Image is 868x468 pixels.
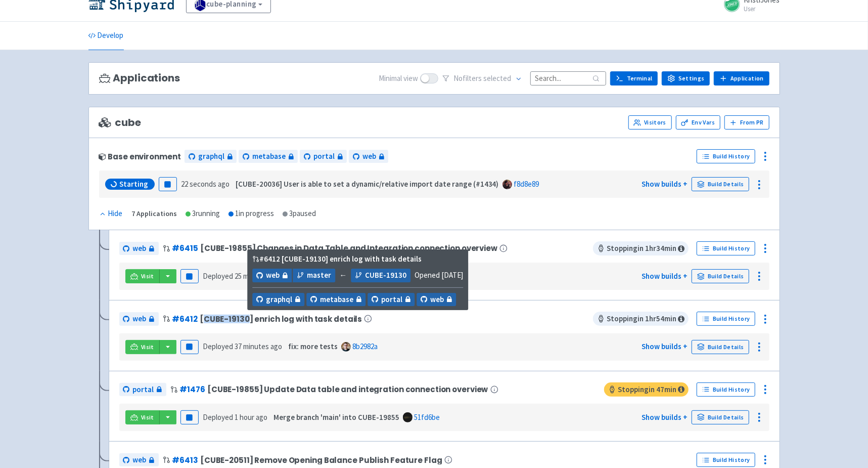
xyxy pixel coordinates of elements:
span: Deployed [203,342,282,351]
a: Build History [697,312,755,326]
a: Build History [697,149,755,163]
span: web [266,270,280,281]
a: Visit [125,410,160,424]
span: [CUBE-19855] Update Data table and integration connection overview [207,385,488,394]
span: [CUBE-20511] Remove Opening Balance Publish Feature Flag [200,456,442,464]
div: 1 in progress [229,208,275,220]
a: 51fd6be [414,412,440,422]
span: portal [313,151,335,162]
div: # 6412 [CUBE-19130] enrich log with task details [252,253,422,265]
a: metabase [306,293,366,307]
span: Visit [141,413,154,421]
a: Application [714,71,769,86]
span: web [362,151,376,162]
small: User [744,6,780,12]
span: portal [133,384,154,396]
span: web [430,294,444,306]
span: selected [483,73,511,83]
button: From PR [724,115,769,130]
a: portal [368,293,415,307]
span: graphql [198,151,224,162]
span: [CUBE-19855] Changes in Data Table and Integration connection overview [200,244,497,252]
div: 3 paused [283,208,316,220]
strong: [CUBE-20036] User is able to set a dynamic/relative import date range (#1434) [236,179,499,189]
span: graphql [266,294,292,306]
strong: Merge branch 'main' into CUBE-19855 [273,412,399,422]
span: Deployed [203,412,267,422]
div: Base environment [99,152,181,161]
span: Visit [141,343,154,351]
a: web [119,312,159,326]
span: Stopping in 1 hr 34 min [593,241,689,256]
div: Hide [99,208,123,220]
a: Build Details [692,177,749,191]
a: Visit [125,340,160,354]
a: web [119,242,159,256]
span: web [133,243,147,254]
time: 37 minutes ago [235,342,282,351]
button: Hide [99,208,124,220]
span: Stopping in 1 hr 54 min [593,312,689,326]
a: web [349,150,388,163]
a: #1476 [180,384,205,395]
a: 8b2982a [352,342,378,351]
h3: Applications [99,72,180,84]
span: ← [339,270,347,281]
a: web [252,269,292,282]
a: Build Details [692,269,749,283]
a: master [293,269,335,282]
span: Opened [415,270,463,280]
a: Show builds + [642,271,688,281]
a: web [119,453,159,467]
button: Pause [180,410,199,424]
a: graphql [185,150,237,163]
a: #6415 [172,243,198,253]
span: No filter s [453,73,511,84]
span: Minimal view [379,73,418,84]
div: 3 running [186,208,220,220]
button: Pause [180,269,199,283]
a: Show builds + [642,342,688,351]
span: Starting [120,179,149,189]
span: web [133,454,147,466]
span: metabase [252,151,286,162]
span: cube [99,117,141,129]
a: #6412 [172,314,198,324]
a: Develop [88,22,124,50]
a: Build Details [692,410,749,424]
a: CUBE-19130 [351,269,410,282]
a: Env Vars [676,115,720,130]
span: Visit [141,272,154,280]
a: Build History [697,241,755,256]
a: Visitors [628,115,672,130]
input: Search... [530,71,606,85]
a: portal [119,383,166,397]
a: web [417,293,456,307]
a: Terminal [610,71,658,86]
a: Build History [697,382,755,397]
a: Settings [662,71,710,86]
a: Build Details [692,340,749,354]
a: metabase [239,150,298,163]
time: [DATE] [441,270,463,280]
a: graphql [252,293,304,307]
time: 25 minutes ago [235,271,282,281]
span: Stopping in 47 min [604,382,689,397]
button: Pause [180,340,199,354]
a: portal [300,150,347,163]
span: Deployed [203,271,282,281]
span: metabase [320,294,353,306]
span: [CUBE-19130] enrich log with task details [200,315,362,323]
a: Build History [697,453,755,467]
button: Pause [159,177,177,191]
span: web [133,313,147,325]
time: 22 seconds ago [181,179,230,189]
time: 1 hour ago [235,412,267,422]
a: Show builds + [642,412,688,422]
a: f8d8e89 [514,179,539,189]
span: CUBE-19130 [365,270,406,281]
div: 7 Applications [132,208,177,220]
a: Visit [125,269,160,283]
a: Show builds + [642,179,688,189]
a: #6413 [172,455,198,465]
